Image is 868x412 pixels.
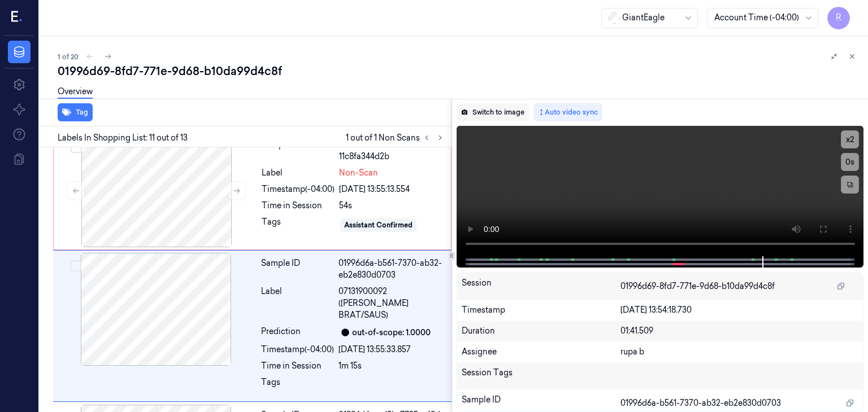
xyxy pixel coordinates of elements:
[262,139,335,163] div: Sample ID
[533,103,602,121] button: Auto video sync
[339,200,444,212] div: 54s
[620,280,775,292] span: 01996d69-8fd7-771e-9d68-b10da99d4c8f
[462,394,620,412] div: Sample ID
[841,130,859,148] button: x2
[58,103,93,121] button: Tag
[620,304,859,316] div: [DATE] 13:54:18.730
[71,142,82,153] button: Select row
[58,63,859,79] div: 01996d69-8fd7-771e-9d68-b10da99d4c8f
[58,52,79,62] span: 1 of 20
[338,286,445,321] span: 07131900092 ([PERSON_NAME] BRAT/SAUS)
[620,397,781,409] span: 01996d6a-b561-7370-ab32-eb2e830d0703
[462,367,620,385] div: Session Tags
[338,360,445,372] div: 1m 15s
[261,286,334,321] div: Label
[339,183,444,195] div: [DATE] 13:55:13.554
[841,153,859,171] button: 0s
[262,167,335,179] div: Label
[338,344,445,356] div: [DATE] 13:55:33.857
[620,346,859,358] div: rupa b
[620,325,859,337] div: 01:41.509
[262,183,335,195] div: Timestamp (-04:00)
[261,257,334,281] div: Sample ID
[339,167,378,179] span: Non-Scan
[338,257,445,281] div: 01996d6a-b561-7370-ab32-eb2e830d0703
[462,325,620,337] div: Duration
[70,260,81,271] button: Select row
[462,277,620,295] div: Session
[262,200,335,212] div: Time in Session
[346,131,447,144] span: 1 out of 1 Non Scans
[339,139,444,163] div: 01996d6a-7577-76e8-86aa-11c8fa344d2b
[827,7,850,29] button: R
[261,344,334,356] div: Timestamp (-04:00)
[261,326,334,339] div: Prediction
[58,132,188,144] span: Labels In Shopping List: 11 out of 13
[261,360,334,372] div: Time in Session
[352,327,431,339] div: out-of-scope: 1.0000
[462,346,620,358] div: Assignee
[344,220,413,230] div: Assistant Confirmed
[261,376,334,395] div: Tags
[262,216,335,234] div: Tags
[462,304,620,316] div: Timestamp
[457,103,529,121] button: Switch to image
[58,86,93,99] a: Overview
